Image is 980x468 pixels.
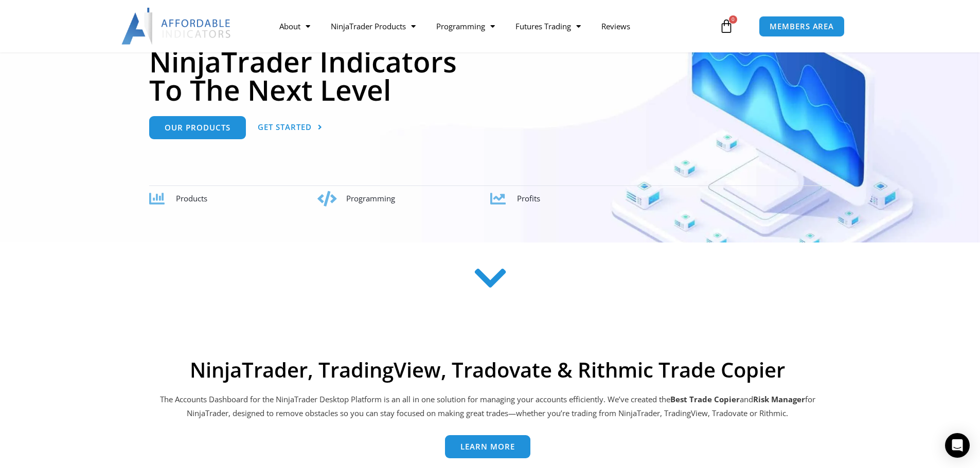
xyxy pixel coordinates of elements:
span: MEMBERS AREA [770,23,834,30]
a: Futures Trading [505,14,591,38]
a: 0 [704,11,749,41]
span: Profits [517,193,540,203]
div: Open Intercom Messenger [945,433,970,458]
a: MEMBERS AREA [759,16,845,37]
h2: NinjaTrader, TradingView, Tradovate & Rithmic Trade Copier [158,358,817,382]
span: Learn more [460,443,515,451]
p: The Accounts Dashboard for the NinjaTrader Desktop Platform is an all in one solution for managin... [158,392,817,421]
nav: Menu [269,14,717,38]
a: Get Started [258,116,323,139]
a: NinjaTrader Products [320,14,426,38]
a: Reviews [591,14,640,38]
h1: NinjaTrader Indicators To The Next Level [149,47,831,104]
a: About [269,14,320,38]
span: Programming [346,193,395,203]
a: Our Products [149,116,246,139]
span: Products [176,193,207,203]
img: LogoAI | Affordable Indicators – NinjaTrader [121,8,232,45]
span: Get Started [258,123,312,131]
span: Our Products [165,124,230,132]
a: Learn more [445,435,530,458]
span: 0 [729,15,737,24]
b: Best Trade Copier [670,394,740,404]
strong: Risk Manager [753,394,805,404]
a: Programming [426,14,505,38]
